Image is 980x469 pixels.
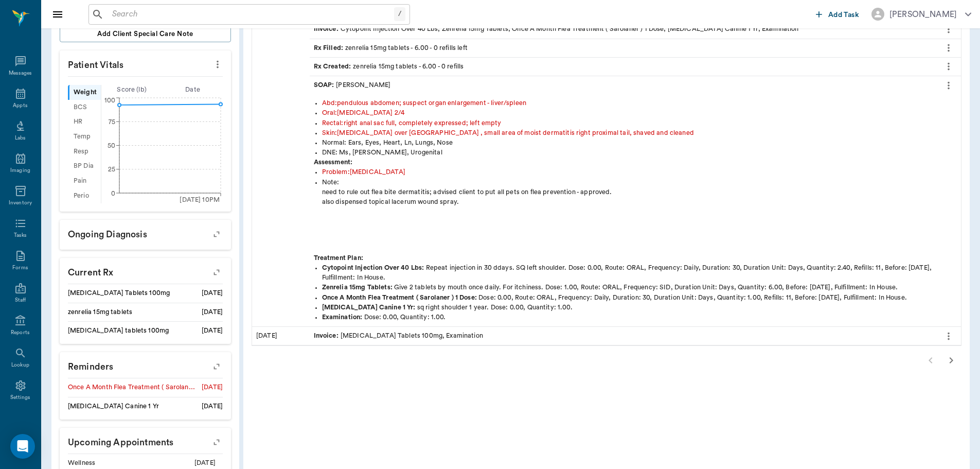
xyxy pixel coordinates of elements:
[104,97,115,103] tspan: 100
[889,8,957,21] div: [PERSON_NAME]
[322,167,957,177] div: Problem : [MEDICAL_DATA]
[322,314,363,320] strong: Examination :
[68,129,101,144] div: Temp
[314,80,336,90] span: SOAP :
[426,265,568,271] span: Repeat injection in 30 ddays. SQ left shoulder.
[322,293,957,303] div: Dose: 0.00, Route: ORAL, Frequency: Daily, Duration: 30, Duration Unit: Days, Quantity: 1.00, Ref...
[109,118,115,125] tspan: 75
[68,115,101,130] div: HR
[322,265,424,271] strong: Cytopoint Injection Over 40 Lbs :
[10,167,30,175] div: Imaging
[202,288,223,298] div: [DATE]
[322,128,957,138] div: Skin : [MEDICAL_DATA] over [GEOGRAPHIC_DATA] , small area of moist dermatitis right proximal tail...
[322,304,416,310] strong: [MEDICAL_DATA] Canine 1 Yr :
[322,138,957,148] div: Normal: Ears, Eyes, Heart, Ln, Lungs, Nose
[97,28,193,40] span: Add client Special Care Note
[47,4,68,25] button: Close drawer
[314,331,341,341] span: Invoice :
[940,77,957,94] button: more
[13,102,27,110] div: Appts
[863,5,979,24] button: [PERSON_NAME]
[111,190,115,196] tspan: 0
[68,326,169,336] div: [MEDICAL_DATA] tablets 100mg
[812,5,863,24] button: Add Task
[322,284,393,290] strong: Zenrelia 15mg Tablets :
[9,199,32,207] div: Inventory
[202,326,223,336] div: [DATE]
[11,361,29,369] div: Lookup
[322,148,957,158] div: DNE: Ms, [PERSON_NAME], Urogenital
[60,50,231,76] p: Patient Vitals
[940,39,957,57] button: more
[12,264,28,272] div: Forms
[68,383,198,392] div: Once A Month Flea Treatment ( Sarolaner ) 1 Dose
[314,43,346,53] span: Rx Filled :
[15,297,26,304] div: Staff
[194,458,223,468] div: [DATE]
[108,143,115,149] tspan: 50
[10,394,31,402] div: Settings
[896,284,898,290] span: .
[9,70,32,77] div: Messages
[322,118,957,128] div: Rectal : right anal sac full, completely expressed; left empty
[68,288,170,298] div: [MEDICAL_DATA] Tablets 100mg
[383,274,385,281] span: .
[314,255,363,261] strong: Treatment Plan:
[14,232,27,239] div: Tasks
[443,314,446,320] span: .
[322,283,957,292] div: Dose: 1.00, Route: ORAL, Frequency: SID, Duration Unit: Days, Quantity: 6.00, Before: [DATE], Ful...
[314,24,799,34] div: Cytopoint Injection Over 40 Lbs, Zenrelia 15mg Tablets, Once A Month Flea Treatment ( Sarolaner )...
[60,220,231,246] p: Ongoing diagnosis
[252,327,310,345] div: [DATE]
[394,284,545,290] span: Give 2 tablets by mouth once daily. For itchiness.
[322,312,957,322] div: Dose: 0.00, Quantity: 1.00
[202,402,223,411] div: [DATE]
[68,85,101,100] div: Weight
[314,159,353,165] strong: Assessment:
[180,197,220,203] tspan: [DATE] 10PM
[68,458,104,468] div: Wellness
[322,98,957,108] div: Abd : pendulous abdomen; suspect organ enlargement - liver/spleen
[60,428,231,454] p: Upcoming appointments
[68,144,101,159] div: Resp
[108,7,394,22] input: Search
[322,187,957,197] p: need to rule out flea bite dermatitis; advised client to put all pets on flea prevention - approved.
[101,85,163,95] div: Score ( lb )
[322,303,957,312] div: Dose: 0.00, Quantity: 1.00
[322,197,957,207] p: also dispensed topical lacerum wound spray.
[10,434,35,459] div: Open Intercom Messenger
[571,304,573,310] span: .
[162,85,223,95] div: Date
[394,7,405,21] div: /
[905,294,907,301] span: .
[417,304,491,310] span: sq right shoulder 1 year.
[68,307,132,317] div: zenrelia 15mg tablets
[322,178,957,253] div: Note :
[108,166,115,172] tspan: 25
[60,352,231,378] p: Reminders
[314,43,468,53] div: zenrelia 15mg tablets - 6.00 - 0 refills left
[940,58,957,75] button: more
[68,402,159,411] div: [MEDICAL_DATA] Canine 1 Yr
[314,80,391,90] div: [PERSON_NAME]
[314,62,353,72] span: Rx Created :
[68,100,101,115] div: BCS
[209,56,226,73] button: more
[940,327,957,345] button: more
[322,263,957,283] div: Dose: 0.00, Route: ORAL, Frequency: Daily, Duration: 30, Duration Unit: Days, Quantity: 2.40, Ref...
[60,258,231,284] p: Current Rx
[15,134,26,142] div: Labs
[68,159,101,174] div: BP Dia
[202,307,223,317] div: [DATE]
[68,173,101,188] div: Pain
[314,24,341,34] span: Invoice :
[60,26,231,42] button: Add client Special Care Note
[314,62,464,72] div: zenrelia 15mg tablets - 6.00 - 0 refills
[322,108,957,118] div: Oral : [MEDICAL_DATA] 2/4
[68,188,101,203] div: Perio
[11,329,30,337] div: Reports
[314,331,483,341] div: [MEDICAL_DATA] Tablets 100mg, Examination
[322,294,477,301] strong: Once A Month Flea Treatment ( Sarolaner ) 1 Dose :
[202,383,223,392] div: [DATE]
[940,21,957,38] button: more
